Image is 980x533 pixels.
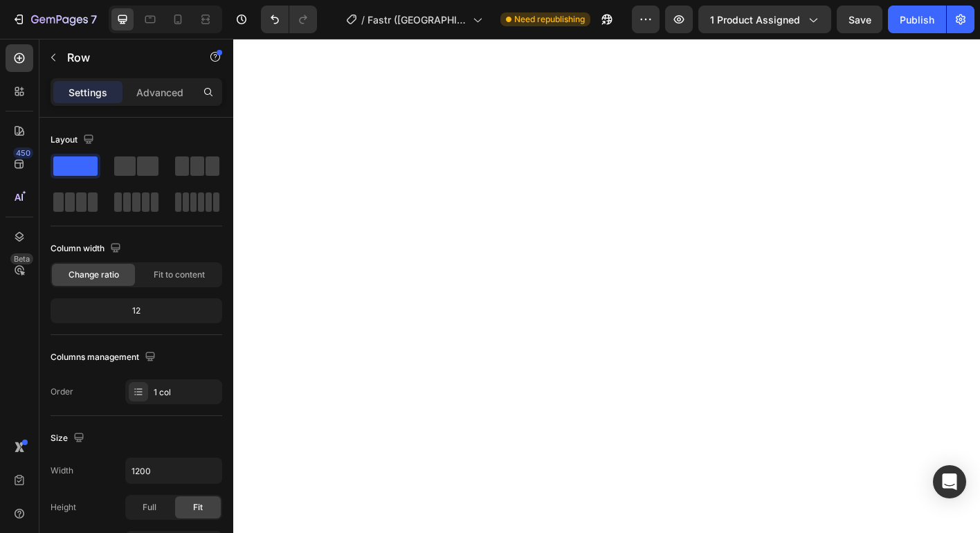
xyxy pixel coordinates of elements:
[13,147,33,159] div: 450
[361,12,365,27] span: /
[91,11,97,28] p: 7
[154,386,219,399] div: 1 col
[837,6,882,33] button: Save
[900,12,934,27] div: Publish
[888,6,946,33] button: Publish
[698,6,831,33] button: 1 product assigned
[261,6,317,33] div: Undo/Redo
[514,13,585,26] span: Need republishing
[933,465,966,498] div: Open Intercom Messenger
[233,39,980,533] iframe: Design area
[53,301,219,320] div: 12
[67,49,185,66] p: Row
[6,6,103,33] button: 7
[136,85,183,100] p: Advanced
[154,269,205,281] span: Fit to content
[849,14,871,26] span: Save
[51,501,76,514] div: Height
[367,12,467,27] span: Fastr ([GEOGRAPHIC_DATA]) - [DATE] 10:55:07
[51,386,73,398] div: Order
[126,458,221,483] input: Auto
[51,131,97,150] div: Layout
[10,253,33,264] div: Beta
[193,501,203,514] span: Fit
[51,240,124,258] div: Column width
[69,85,107,100] p: Settings
[143,501,156,514] span: Full
[51,348,158,367] div: Columns management
[710,12,800,27] span: 1 product assigned
[51,429,87,448] div: Size
[69,269,119,281] span: Change ratio
[51,464,73,477] div: Width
